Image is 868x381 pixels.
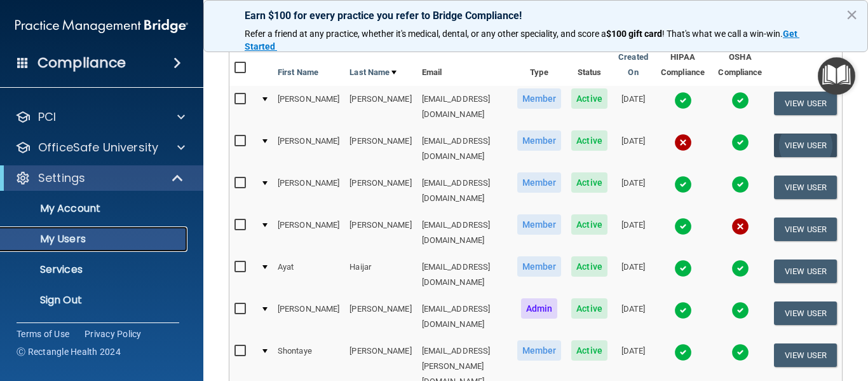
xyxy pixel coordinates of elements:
span: Member [517,130,562,151]
p: Settings [38,170,85,186]
strong: $100 gift card [606,29,662,39]
td: [PERSON_NAME] [344,128,416,170]
td: [EMAIL_ADDRESS][DOMAIN_NAME] [417,86,512,128]
span: ! That's what we call a win-win. [662,29,783,39]
td: [EMAIL_ADDRESS][DOMAIN_NAME] [417,254,512,296]
button: View User [774,92,837,115]
p: Earn $100 for every practice you refer to Bridge Compliance! [245,10,827,22]
td: [DATE] [613,212,654,254]
td: [PERSON_NAME] [273,170,344,212]
td: [EMAIL_ADDRESS][DOMAIN_NAME] [417,296,512,338]
span: Member [517,256,562,277]
img: tick.e7d51cea.svg [674,301,692,319]
span: Active [571,88,607,109]
button: Close [846,4,858,25]
th: OSHA Compliance [712,45,769,86]
button: View User [774,134,837,157]
a: Privacy Policy [85,328,142,340]
button: View User [774,301,837,325]
img: tick.e7d51cea.svg [674,260,692,277]
p: Sign Out [8,294,182,307]
p: Services [8,263,182,276]
p: My Users [8,233,182,246]
th: Status [566,45,613,86]
td: [DATE] [613,170,654,212]
p: PCI [38,109,56,125]
td: [EMAIL_ADDRESS][DOMAIN_NAME] [417,128,512,170]
h4: Compliance [37,54,126,72]
button: View User [774,218,837,241]
img: tick.e7d51cea.svg [674,218,692,235]
a: Terms of Use [17,328,69,340]
td: [PERSON_NAME] [273,212,344,254]
td: [EMAIL_ADDRESS][DOMAIN_NAME] [417,212,512,254]
span: Active [571,130,607,151]
span: Active [571,340,607,361]
span: Active [571,298,607,319]
td: [DATE] [613,86,654,128]
img: tick.e7d51cea.svg [731,176,749,193]
span: Active [571,172,607,193]
img: tick.e7d51cea.svg [731,92,749,109]
a: Created On [618,50,649,80]
td: [PERSON_NAME] [344,170,416,212]
td: [EMAIL_ADDRESS][DOMAIN_NAME] [417,170,512,212]
th: Email [417,45,512,86]
td: [PERSON_NAME] [344,86,416,128]
img: tick.e7d51cea.svg [674,176,692,193]
span: Member [517,340,562,361]
td: [DATE] [613,128,654,170]
button: View User [774,260,837,283]
button: View User [774,343,837,367]
a: First Name [278,65,318,80]
img: tick.e7d51cea.svg [674,92,692,109]
span: Active [571,214,607,235]
span: Ⓒ Rectangle Health 2024 [17,345,121,358]
a: Last Name [349,65,397,80]
a: Settings [15,170,184,186]
td: [PERSON_NAME] [344,212,416,254]
button: Open Resource Center [818,57,855,95]
td: [PERSON_NAME] [273,86,344,128]
a: OfficeSafe University [15,140,185,155]
a: PCI [15,109,185,125]
p: My Account [8,202,182,215]
img: tick.e7d51cea.svg [731,134,749,151]
img: cross.ca9f0e7f.svg [674,134,692,151]
img: tick.e7d51cea.svg [674,343,692,361]
img: tick.e7d51cea.svg [731,343,749,361]
span: Member [517,88,562,109]
a: Get Started [245,29,799,52]
img: cross.ca9f0e7f.svg [731,218,749,235]
img: tick.e7d51cea.svg [731,301,749,319]
td: [PERSON_NAME] [344,296,416,338]
td: [PERSON_NAME] [273,128,344,170]
span: Member [517,214,562,235]
th: HIPAA Compliance [654,45,712,86]
span: Member [517,172,562,193]
img: PMB logo [15,13,188,39]
td: [DATE] [613,296,654,338]
td: [DATE] [613,254,654,296]
td: [PERSON_NAME] [273,296,344,338]
td: Ayat [273,254,344,296]
button: View User [774,176,837,199]
span: Admin [521,298,558,319]
img: tick.e7d51cea.svg [731,260,749,277]
span: Refer a friend at any practice, whether it's medical, dental, or any other speciality, and score a [245,29,606,39]
span: Active [571,256,607,277]
th: Type [512,45,567,86]
p: OfficeSafe University [38,140,158,155]
td: Haijar [344,254,416,296]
